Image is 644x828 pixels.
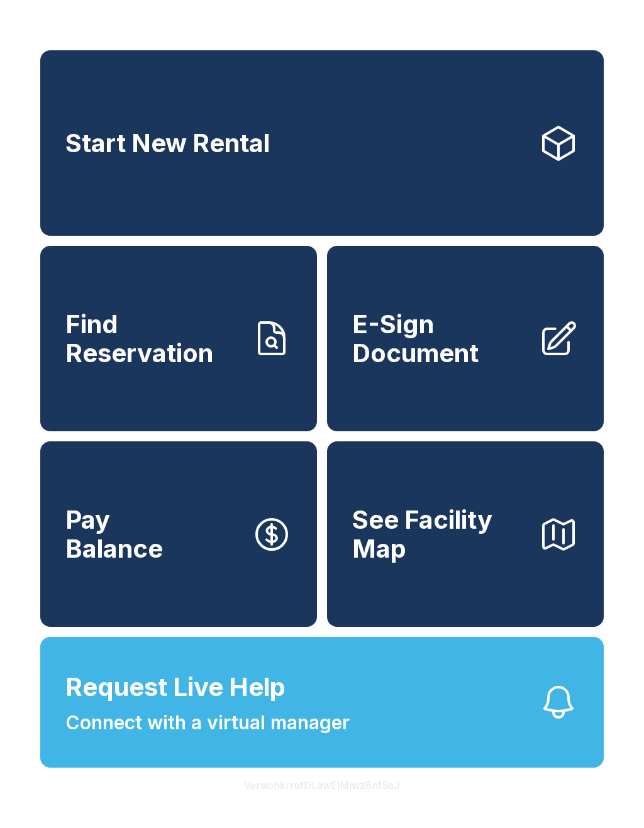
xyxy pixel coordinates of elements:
[40,441,317,627] button: PayBalance
[65,505,163,563] span: Pay Balance
[40,246,317,431] a: Find Reservation
[40,50,604,236] a: Start New Rental
[352,310,528,367] span: E-Sign Document
[327,441,604,627] button: See Facility Map
[40,637,604,768] button: Request Live HelpConnect with a virtual manager
[65,310,241,367] span: Find Reservation
[352,505,528,563] span: See Facility Map
[327,246,604,431] a: E-Sign Document
[65,668,286,706] span: Request Live Help
[234,768,410,803] button: VersionkrrefDLawElMlwz8nfSsJ
[65,129,270,158] span: Start New Rental
[65,709,350,737] span: Connect with a virtual manager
